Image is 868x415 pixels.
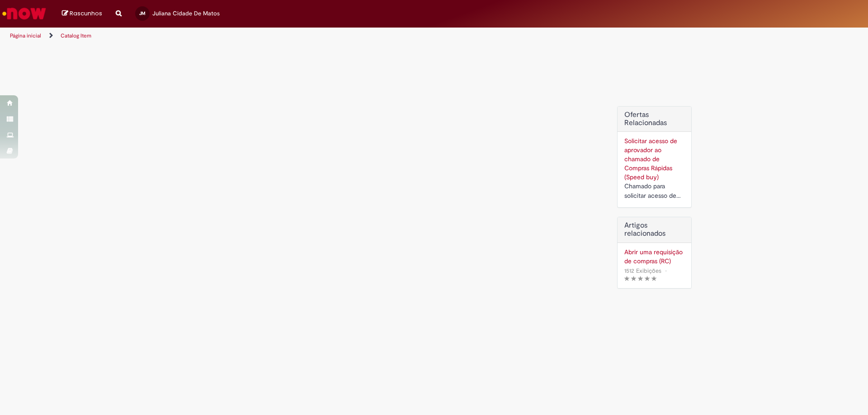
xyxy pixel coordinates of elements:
[1,5,47,23] img: ServiceNow
[624,247,684,266] a: Abrir uma requisição de compras (RC)
[7,28,572,44] ul: Trilhas de página
[70,9,102,18] span: Rascunhos
[624,267,661,275] span: 1512 Exibições
[663,265,669,277] span: •
[624,182,684,201] div: Chamado para solicitar acesso de aprovador ao ticket de Speed buy
[617,106,692,208] div: Ofertas Relacionadas
[624,222,684,238] h3: Artigos relacionados
[624,137,677,181] a: Solicitar acesso de aprovador ao chamado de Compras Rápidas (Speed buy)
[624,111,684,127] h2: Ofertas Relacionadas
[61,32,91,39] a: Catalog Item
[62,9,102,18] a: Rascunhos
[152,9,220,17] span: Juliana Cidade De Matos
[10,32,41,39] a: Página inicial
[139,10,146,16] span: JM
